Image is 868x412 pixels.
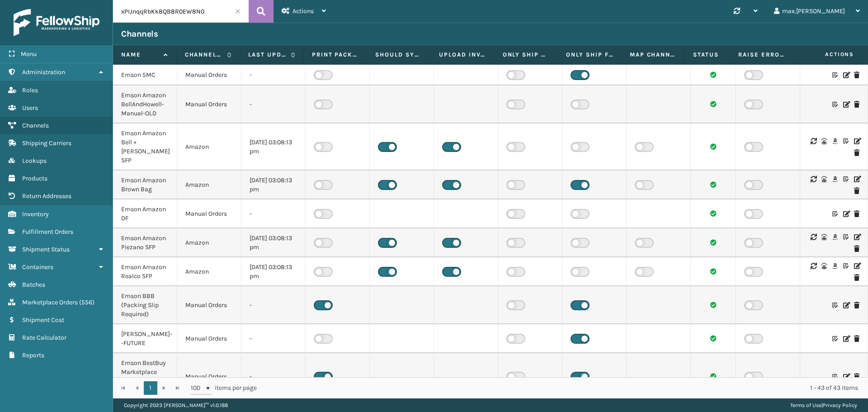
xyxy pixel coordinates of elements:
[121,91,169,118] div: Emson Amazon BellAndHowell-Manual-OLD
[797,47,859,62] span: Actions
[241,170,306,199] td: [DATE] 03:08:13 pm
[832,211,838,217] i: Customize Label
[821,234,827,240] i: Warehouse Codes
[241,257,306,286] td: [DATE] 03:08:13 pm
[832,336,838,342] i: Customize Label
[121,176,169,194] div: Emson Amazon Brown Bag
[832,374,838,380] i: Customize Label
[790,398,857,412] div: |
[121,359,169,395] div: Emson BestBuy Marketplace (Packing Slip Required)
[710,101,717,107] i: Channel sync succeeded.
[22,228,73,236] span: Fulfillment Orders
[832,72,838,78] i: Customize Label
[241,85,306,123] td: -
[821,176,827,182] i: Warehouse Codes
[843,72,849,78] i: Edit
[832,302,838,308] i: Customize Label
[843,176,849,182] i: Customize Label
[854,138,859,144] i: Edit
[312,51,359,59] label: Print packing slip
[22,316,64,324] span: Shipment Cost
[241,286,306,324] td: -
[439,51,486,59] label: Upload inventory
[854,275,859,281] i: Delete
[241,199,306,228] td: -
[710,239,717,246] i: Channel sync succeeded.
[22,157,47,165] span: Lookups
[241,228,306,257] td: [DATE] 03:08:13 pm
[823,402,857,408] a: Privacy Policy
[22,122,49,129] span: Channels
[22,192,71,200] span: Return Addresses
[177,85,241,123] td: Manual Orders
[177,324,241,353] td: Manual Orders
[121,28,158,39] h3: Channels
[790,402,821,408] a: Terms of Use
[710,268,717,275] i: Channel sync succeeded.
[121,234,169,252] div: Emson Amazon Piezano SFP
[843,374,849,380] i: Edit
[22,175,47,182] span: Products
[241,123,306,170] td: [DATE] 03:08:13 pm
[121,205,169,223] div: Emson Amazon DF
[843,336,849,342] i: Edit
[843,234,849,240] i: Customize Label
[854,263,859,269] i: Edit
[14,9,99,36] img: logo
[375,51,422,59] label: Should Sync
[821,263,827,269] i: Warehouse Codes
[185,51,223,59] label: Channel Type
[854,336,859,342] i: Delete
[121,129,169,165] div: Emson Amazon Bell + [PERSON_NAME] SFP
[710,181,717,188] i: Channel sync succeeded.
[854,101,859,108] i: Delete
[710,302,717,308] i: Channel sync succeeded.
[241,353,306,400] td: -
[191,384,204,393] span: 100
[843,302,849,308] i: Edit
[191,381,257,395] span: items per page
[177,353,241,400] td: Manual Orders
[124,398,228,412] p: Copyright 2023 [PERSON_NAME]™ v 1.0.188
[22,334,66,341] span: Rate Calculator
[811,263,816,269] i: Sync
[177,199,241,228] td: Manual Orders
[144,381,157,395] a: 1
[121,292,169,319] div: Emson BBB (Packing Slip Required)
[854,234,859,240] i: Edit
[177,123,241,170] td: Amazon
[241,65,306,85] td: -
[710,143,717,150] i: Channel sync succeeded.
[630,51,677,59] label: Map Channel Service
[292,7,314,15] span: Actions
[79,298,94,306] span: ( 556 )
[811,234,816,240] i: Sync
[821,138,827,144] i: Warehouse Codes
[22,68,65,76] span: Administration
[21,50,37,58] span: Menu
[503,51,550,59] label: Only Ship using Required Carrier Service
[843,211,849,217] i: Edit
[854,72,859,78] i: Delete
[843,101,849,108] i: Edit
[710,373,717,379] i: Channel sync succeeded.
[22,86,38,94] span: Roles
[811,176,816,182] i: Sync
[22,351,44,359] span: Reports
[854,302,859,308] i: Delete
[121,51,159,59] label: Name
[832,101,838,108] i: Customize Label
[843,263,849,269] i: Customize Label
[248,51,286,59] label: Last update time
[22,139,71,147] span: Shipping Carriers
[177,286,241,324] td: Manual Orders
[269,384,858,393] div: 1 - 43 of 43 items
[177,65,241,85] td: Manual Orders
[22,104,38,112] span: Users
[22,281,45,289] span: Batches
[121,263,169,281] div: Emson Amazon Realco SFP
[832,176,838,182] i: Amazon Templates
[22,298,78,306] span: Marketplace Orders
[854,150,859,156] i: Delete
[22,263,53,271] span: Containers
